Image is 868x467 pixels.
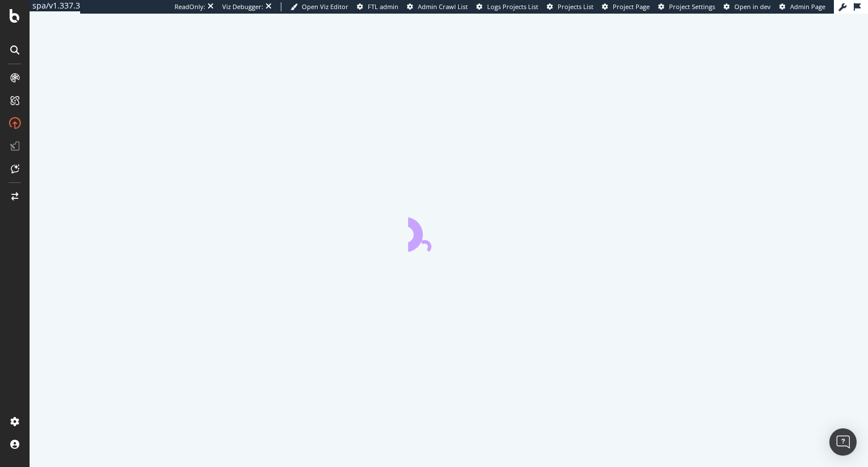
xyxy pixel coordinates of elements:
[669,2,715,11] span: Project Settings
[368,2,398,11] span: FTL admin
[829,428,857,456] div: Open Intercom Messenger
[418,2,468,11] span: Admin Crawl List
[408,211,490,252] div: animation
[734,2,771,11] span: Open in dev
[779,2,825,11] a: Admin Page
[407,2,468,11] a: Admin Crawl List
[613,2,650,11] span: Project Page
[790,2,825,11] span: Admin Page
[602,2,650,11] a: Project Page
[290,2,348,11] a: Open Viz Editor
[558,2,593,11] span: Projects List
[302,2,348,11] span: Open Viz Editor
[175,2,205,11] div: ReadOnly:
[658,2,715,11] a: Project Settings
[487,2,538,11] span: Logs Projects List
[476,2,538,11] a: Logs Projects List
[222,2,263,11] div: Viz Debugger:
[357,2,398,11] a: FTL admin
[724,2,771,11] a: Open in dev
[547,2,593,11] a: Projects List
